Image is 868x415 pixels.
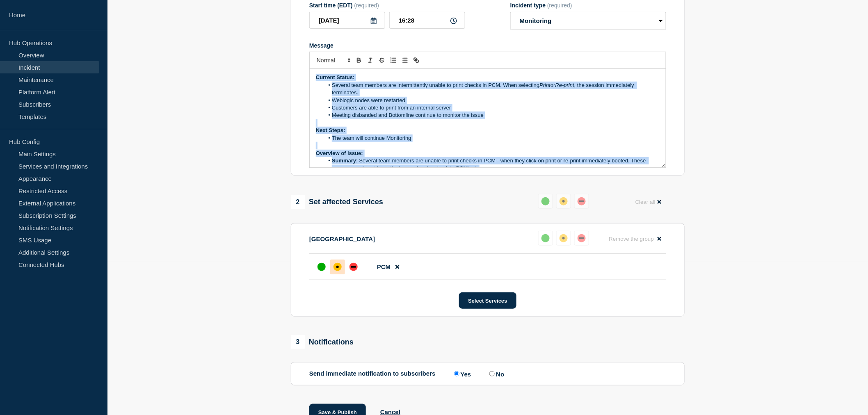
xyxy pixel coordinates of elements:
[556,231,571,246] button: affected
[324,82,660,97] li: Several team members are intermittently unable to print checks in PCM. When selecting or , the se...
[452,370,471,378] label: Yes
[489,371,495,376] input: No
[309,2,465,9] div: Start time (EDT)
[324,157,660,172] li: : Several team members are unable to print checks in PCM - when they click on print or re-print i...
[541,197,550,205] div: up
[377,263,391,270] span: PCM
[547,2,572,9] span: (required)
[309,370,436,378] p: Send immediate notification to subscribers
[349,263,358,271] div: down
[324,112,660,119] li: Meeting disbanded and Bottomline continue to monitor the issue
[560,197,568,205] div: affected
[332,157,356,164] strong: Summary
[291,195,383,209] div: Set affected Services
[487,370,504,378] label: No
[353,55,365,65] button: Toggle bold text
[510,2,666,9] div: Incident type
[324,135,660,142] li: The team will continue Monitoring
[316,127,345,133] strong: Next Steps:
[556,194,571,209] button: affected
[411,55,422,65] button: Toggle link
[574,231,589,246] button: down
[578,234,586,242] div: down
[324,104,660,112] li: Customers are able to print from an internal server
[555,82,574,88] em: Re-print
[459,292,516,309] button: Select Services
[604,231,666,247] button: Remove the group
[538,194,553,209] button: up
[309,12,385,29] input: YYYY-MM-DD
[354,2,379,9] span: (required)
[541,234,550,242] div: up
[389,12,465,29] input: HH:MM
[310,69,666,167] div: Message
[316,74,355,80] strong: Current Status:
[538,231,553,246] button: up
[291,335,354,349] div: Notifications
[324,97,660,104] li: Weblogic nodes were restarted
[318,263,326,271] div: up
[365,55,376,65] button: Toggle italic text
[560,234,568,242] div: affected
[630,194,666,210] button: Clear all
[454,371,459,376] input: Yes
[388,55,399,65] button: Toggle ordered list
[309,235,375,242] p: [GEOGRAPHIC_DATA]
[578,197,586,205] div: down
[540,82,551,88] em: Print
[609,236,654,242] span: Remove the group
[313,55,353,65] span: Font size
[399,55,411,65] button: Toggle bulleted list
[309,42,666,49] div: Message
[333,263,342,271] div: affected
[510,12,666,30] select: Incident type
[291,195,305,209] span: 2
[574,194,589,209] button: down
[291,335,305,349] span: 3
[309,370,666,378] div: Send immediate notification to subscribers
[316,150,363,156] strong: Overview of issue:
[376,55,388,65] button: Toggle strikethrough text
